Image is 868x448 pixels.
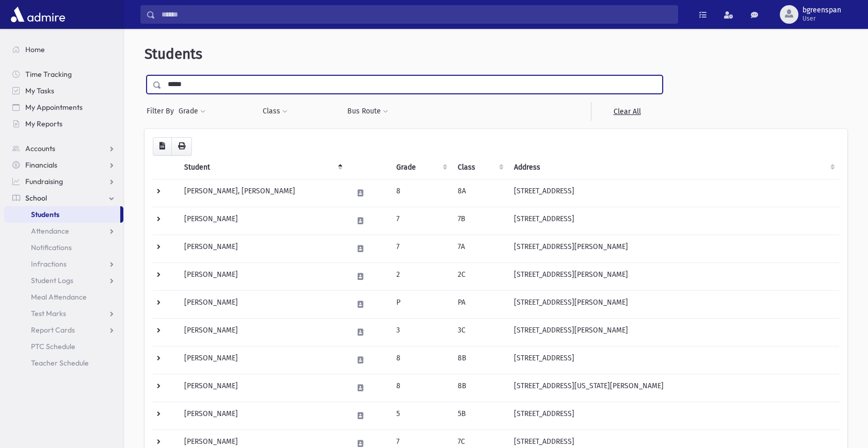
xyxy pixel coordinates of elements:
[4,223,123,239] a: Attendance
[25,103,83,112] span: My Appointments
[31,292,87,302] span: Meal Attendance
[390,179,452,207] td: 8
[802,6,841,14] span: bgreenspan
[508,262,839,290] td: [STREET_ADDRESS][PERSON_NAME]
[452,179,508,207] td: 8A
[4,289,123,305] a: Meal Attendance
[31,325,75,335] span: Report Cards
[144,45,202,62] span: Students
[4,66,123,82] a: Time Tracking
[802,14,841,23] span: User
[508,207,839,235] td: [STREET_ADDRESS]
[390,402,452,429] td: 5
[178,179,347,207] td: [PERSON_NAME], [PERSON_NAME]
[508,402,839,429] td: [STREET_ADDRESS]
[4,256,123,272] a: Infractions
[25,144,55,153] span: Accounts
[147,106,178,117] span: Filter By
[178,262,347,290] td: [PERSON_NAME]
[31,358,89,368] span: Teacher Schedule
[178,318,347,346] td: [PERSON_NAME]
[25,86,54,95] span: My Tasks
[4,82,123,99] a: My Tasks
[452,156,508,179] th: Class: activate to sort column ascending
[508,156,839,179] th: Address: activate to sort column ascending
[25,45,45,54] span: Home
[31,259,67,269] span: Infractions
[390,207,452,235] td: 7
[25,119,62,128] span: My Reports
[508,346,839,374] td: [STREET_ADDRESS]
[390,235,452,262] td: 7
[452,346,508,374] td: 8B
[4,157,123,173] a: Financials
[262,102,288,121] button: Class
[452,402,508,429] td: 5B
[155,5,678,24] input: Search
[347,102,389,121] button: Bus Route
[178,346,347,374] td: [PERSON_NAME]
[4,115,123,132] a: My Reports
[178,402,347,429] td: [PERSON_NAME]
[4,239,123,256] a: Notifications
[25,177,63,186] span: Fundraising
[508,235,839,262] td: [STREET_ADDRESS][PERSON_NAME]
[452,262,508,290] td: 2C
[31,226,69,236] span: Attendance
[390,262,452,290] td: 2
[25,160,57,170] span: Financials
[390,290,452,318] td: P
[4,41,123,58] a: Home
[452,235,508,262] td: 7A
[508,290,839,318] td: [STREET_ADDRESS][PERSON_NAME]
[178,374,347,402] td: [PERSON_NAME]
[25,193,47,203] span: School
[178,235,347,262] td: [PERSON_NAME]
[153,137,172,156] button: CSV
[25,70,72,79] span: Time Tracking
[4,272,123,289] a: Student Logs
[4,338,123,355] a: PTC Schedule
[452,290,508,318] td: PA
[390,374,452,402] td: 8
[178,207,347,235] td: [PERSON_NAME]
[31,309,66,318] span: Test Marks
[452,207,508,235] td: 7B
[452,318,508,346] td: 3C
[4,190,123,206] a: School
[4,206,120,223] a: Students
[452,374,508,402] td: 8B
[390,346,452,374] td: 8
[508,318,839,346] td: [STREET_ADDRESS][PERSON_NAME]
[4,140,123,157] a: Accounts
[178,156,347,179] th: Student: activate to sort column descending
[4,355,123,371] a: Teacher Schedule
[31,210,59,219] span: Students
[508,374,839,402] td: [STREET_ADDRESS][US_STATE][PERSON_NAME]
[4,305,123,322] a: Test Marks
[8,4,68,25] img: AdmirePro
[390,156,452,179] th: Grade: activate to sort column ascending
[4,322,123,338] a: Report Cards
[31,342,75,351] span: PTC Schedule
[508,179,839,207] td: [STREET_ADDRESS]
[4,99,123,115] a: My Appointments
[178,102,206,121] button: Grade
[31,276,73,285] span: Student Logs
[31,243,72,252] span: Notifications
[4,173,123,190] a: Fundraising
[390,318,452,346] td: 3
[171,137,192,156] button: Print
[591,102,663,121] a: Clear All
[178,290,347,318] td: [PERSON_NAME]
